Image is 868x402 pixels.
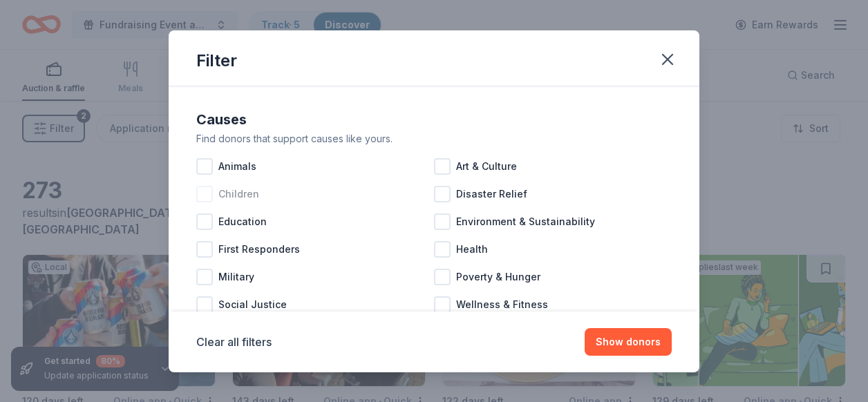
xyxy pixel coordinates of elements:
[218,213,267,230] span: Education
[196,334,272,350] button: Clear all filters
[456,213,595,230] span: Environment & Sustainability
[456,158,517,175] span: Art & Culture
[218,241,300,258] span: First Responders
[456,296,548,313] span: Wellness & Fitness
[218,269,254,285] span: Military
[456,186,527,202] span: Disaster Relief
[218,296,287,313] span: Social Justice
[456,241,488,258] span: Health
[196,108,672,131] div: Causes
[456,269,540,285] span: Poverty & Hunger
[218,158,256,175] span: Animals
[585,328,672,356] button: Show donors
[196,50,237,72] div: Filter
[196,131,672,147] div: Find donors that support causes like yours.
[218,186,259,202] span: Children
